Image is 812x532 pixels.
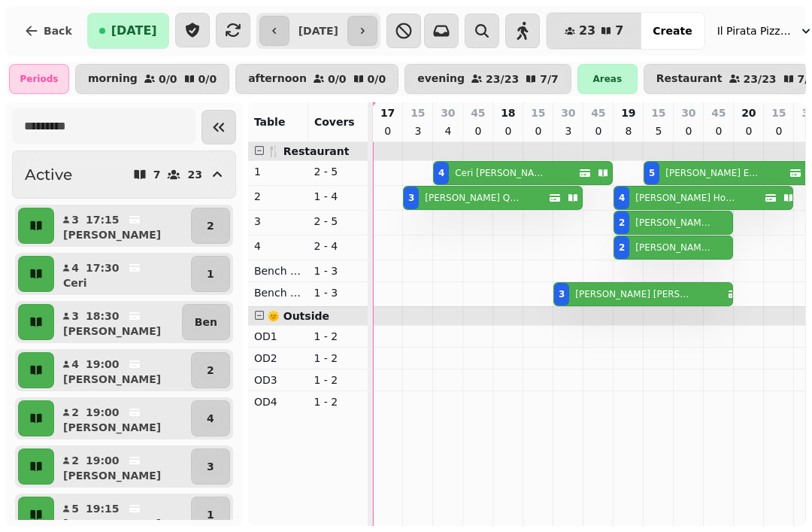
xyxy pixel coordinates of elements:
[57,448,188,485] button: 219:00[PERSON_NAME]
[665,167,761,179] p: [PERSON_NAME] Egerton
[486,74,519,84] p: 23 / 23
[187,169,201,180] p: 23
[267,310,329,322] span: 🌞 Outside
[559,288,565,300] div: 3
[455,167,550,179] p: Ceri [PERSON_NAME]
[86,501,120,516] p: 19:15
[254,285,302,300] p: Bench Right
[159,74,177,84] p: 0 / 0
[71,357,80,372] p: 4
[649,167,655,179] div: 5
[532,123,544,138] p: 0
[235,64,398,94] button: afternoon0/00/0
[577,64,638,94] div: Areas
[641,13,704,49] button: Create
[63,324,161,339] p: [PERSON_NAME]
[111,25,157,37] span: [DATE]
[314,164,362,179] p: 2 - 5
[744,74,777,84] p: 23 / 23
[619,242,625,254] div: 2
[254,372,302,388] p: OD3
[438,167,444,179] div: 4
[207,459,214,474] p: 3
[314,214,362,229] p: 2 - 5
[198,74,217,84] p: 0 / 0
[653,26,692,36] span: Create
[153,169,161,180] p: 7
[57,304,179,340] button: 318:30[PERSON_NAME]
[71,212,80,227] p: 3
[417,73,465,85] p: evening
[57,352,188,388] button: 419:00[PERSON_NAME]
[562,123,574,138] p: 3
[713,123,725,138] p: 0
[207,218,214,233] p: 2
[254,116,286,128] span: Table
[191,448,230,485] button: 3
[191,208,230,244] button: 2
[195,315,217,330] p: Ben
[71,453,80,468] p: 2
[44,26,72,36] span: Back
[63,420,161,435] p: [PERSON_NAME]
[615,25,623,37] span: 7
[267,145,350,157] span: 🍴 Restaurant
[75,64,229,94] button: morning0/00/0
[547,13,641,49] button: 237
[191,400,230,436] button: 4
[408,192,414,204] div: 3
[531,105,545,120] p: 15
[86,212,120,227] p: 17:15
[63,468,161,483] p: [PERSON_NAME]
[207,266,214,281] p: 1
[57,256,188,292] button: 417:30Ceri
[12,150,236,199] button: Active723
[314,372,362,388] p: 1 - 2
[254,394,302,409] p: OD4
[86,453,120,468] p: 19:00
[425,192,520,204] p: [PERSON_NAME] Quelch
[771,105,786,120] p: 15
[743,123,755,138] p: 0
[191,352,230,388] button: 2
[314,394,362,409] p: 1 - 2
[579,25,595,37] span: 23
[182,304,230,340] button: Ben
[328,74,347,84] p: 0 / 0
[741,105,756,120] p: 20
[248,73,307,85] p: afternoon
[314,351,362,366] p: 1 - 2
[254,351,302,366] p: OD2
[540,74,559,84] p: 7 / 7
[619,192,625,204] div: 4
[63,275,86,290] p: Ceri
[71,405,80,420] p: 2
[623,123,635,138] p: 8
[621,105,635,120] p: 19
[254,164,302,179] p: 1
[501,105,515,120] p: 18
[619,217,625,229] div: 2
[314,285,362,300] p: 1 - 3
[25,164,72,185] h2: Active
[380,105,395,120] p: 17
[681,105,695,120] p: 30
[71,501,80,516] p: 5
[86,260,120,275] p: 17:30
[382,123,394,138] p: 0
[207,363,214,378] p: 2
[717,23,792,38] span: Il Pirata Pizzata
[683,123,695,138] p: 0
[71,260,80,275] p: 4
[254,189,302,204] p: 2
[471,105,485,120] p: 45
[635,242,712,254] p: [PERSON_NAME] [PERSON_NAME]
[411,105,425,120] p: 15
[591,105,605,120] p: 45
[651,105,665,120] p: 15
[254,263,302,278] p: Bench Left
[314,239,362,254] p: 2 - 4
[314,116,355,128] span: Covers
[86,309,120,324] p: 18:30
[12,13,84,49] button: Back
